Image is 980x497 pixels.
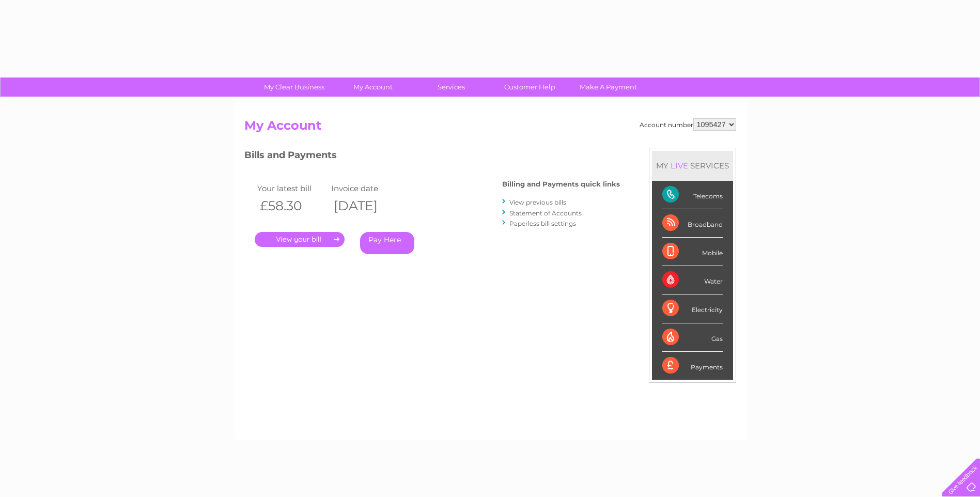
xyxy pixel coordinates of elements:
a: Make A Payment [566,77,651,97]
a: My Account [330,77,415,97]
div: Account number [640,118,736,131]
div: Payments [662,352,723,380]
a: Services [409,77,494,97]
div: Telecoms [662,181,723,209]
a: My Clear Business [252,77,337,97]
th: £58.30 [255,195,329,216]
div: Broadband [662,209,723,238]
div: Water [662,266,723,294]
div: Gas [662,323,723,352]
th: [DATE] [329,195,403,216]
a: View previous bills [509,198,566,206]
h4: Billing and Payments quick links [502,180,620,188]
div: LIVE [668,161,690,170]
td: Invoice date [329,181,403,195]
a: Paperless bill settings [509,220,576,227]
a: . [255,232,345,247]
div: Mobile [662,238,723,266]
div: MY SERVICES [652,151,733,180]
h3: Bills and Payments [244,148,620,166]
a: Customer Help [487,77,572,97]
div: Electricity [662,294,723,323]
h2: My Account [244,118,736,138]
a: Statement of Accounts [509,209,582,217]
a: Pay Here [360,232,414,254]
td: Your latest bill [255,181,329,195]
